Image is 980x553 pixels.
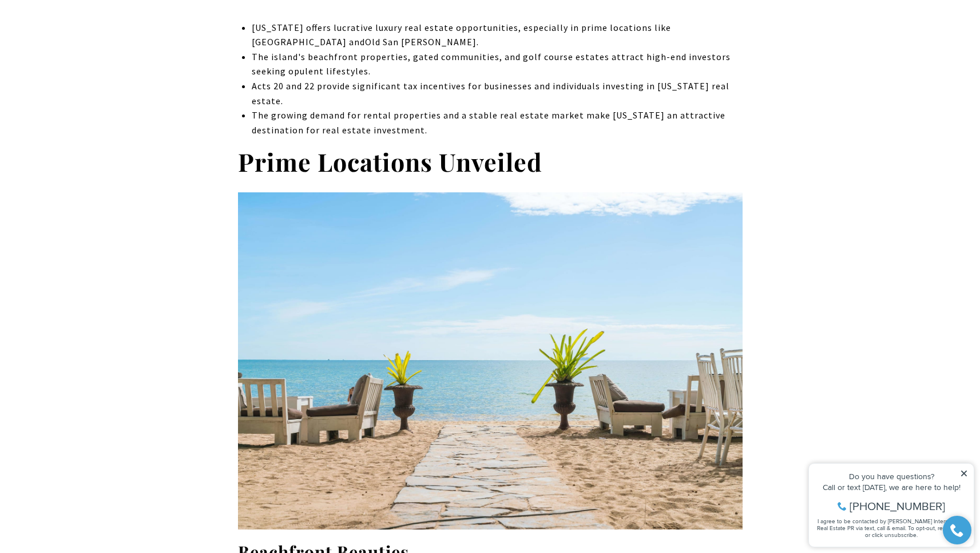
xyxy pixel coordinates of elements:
li: Acts 20 and 22 provide significant tax incentives for businesses and individuals investing in [US... [252,79,742,108]
span: [PHONE_NUMBER] [47,54,142,65]
span: Old San [PERSON_NAME] [365,36,477,48]
div: Call or text [DATE], we are here to help! [12,37,165,45]
span: I agree to be contacted by [PERSON_NAME] International Real Estate PR via text, call & email. To ... [14,70,163,92]
li: The growing demand for rental properties and a stable real estate market make [US_STATE] an attra... [252,108,742,137]
iframe: bss-luxurypresence [745,11,969,185]
div: Do you have questions? [12,26,165,34]
li: The island's beachfront properties, gated communities, and golf course estates attract high-end i... [252,50,742,79]
span: [US_STATE] offers lucrative luxury real estate opportunities, especially in prime locations like ... [252,22,671,48]
span: . [477,36,479,48]
strong: Prime Locations Unveiled [238,145,542,178]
